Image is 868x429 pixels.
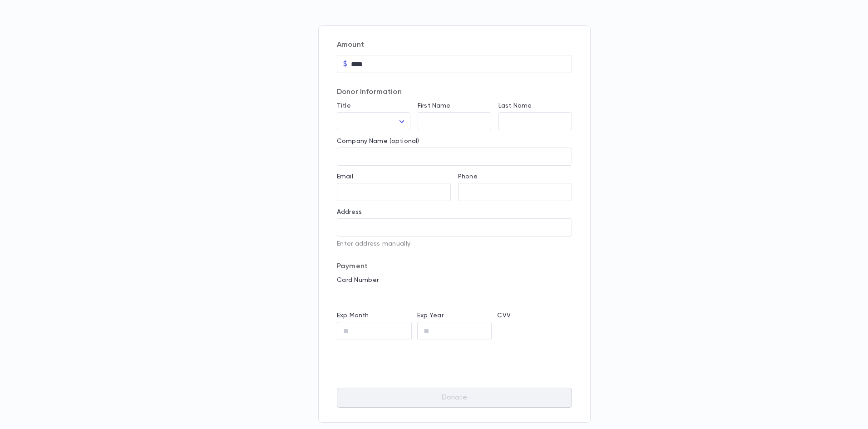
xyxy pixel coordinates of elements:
label: Address [337,208,362,216]
label: Phone [458,173,478,180]
label: Last Name [498,102,532,109]
p: Enter address manually [337,240,572,247]
label: Title [337,102,351,109]
p: Card Number [337,276,572,284]
label: Company Name (optional) [337,138,419,145]
div: ​ [337,113,410,130]
iframe: cvv [497,322,572,340]
label: First Name [418,102,450,109]
p: Donor Information [337,88,572,97]
label: Email [337,173,353,180]
iframe: card [337,286,572,305]
p: $ [343,59,347,69]
label: Exp Year [417,312,444,319]
p: Amount [337,40,572,49]
p: CVV [497,312,572,319]
label: Exp Month [337,312,369,319]
p: Payment [337,262,572,271]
